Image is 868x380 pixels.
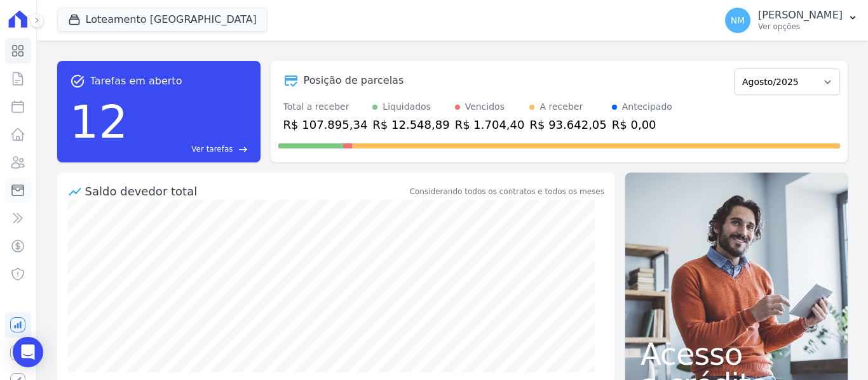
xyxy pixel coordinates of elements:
[731,16,745,25] span: NM
[90,74,182,89] span: Tarefas em aberto
[529,116,606,133] div: R$ 93.642,05
[539,100,583,114] div: A receber
[238,145,248,154] span: east
[383,100,431,114] div: Liquidados
[758,9,843,22] p: [PERSON_NAME]
[57,8,268,32] button: Loteamento [GEOGRAPHIC_DATA]
[758,22,843,32] p: Ver opções
[85,183,407,200] div: Saldo devedor total
[622,100,672,114] div: Antecipado
[715,3,868,38] button: NM [PERSON_NAME] Ver opções
[283,116,368,133] div: R$ 107.895,34
[13,337,43,367] div: Open Intercom Messenger
[70,74,85,89] span: task_alt
[612,116,672,133] div: R$ 0,00
[70,89,128,155] div: 12
[372,116,449,133] div: R$ 12.548,89
[283,100,368,114] div: Total a receber
[455,116,525,133] div: R$ 1.704,40
[304,73,404,88] div: Posição de parcelas
[191,143,233,155] span: Ver tarefas
[410,186,604,197] div: Considerando todos os contratos e todos os meses
[133,143,247,155] a: Ver tarefas east
[641,339,832,369] span: Acesso
[465,100,505,114] div: Vencidos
